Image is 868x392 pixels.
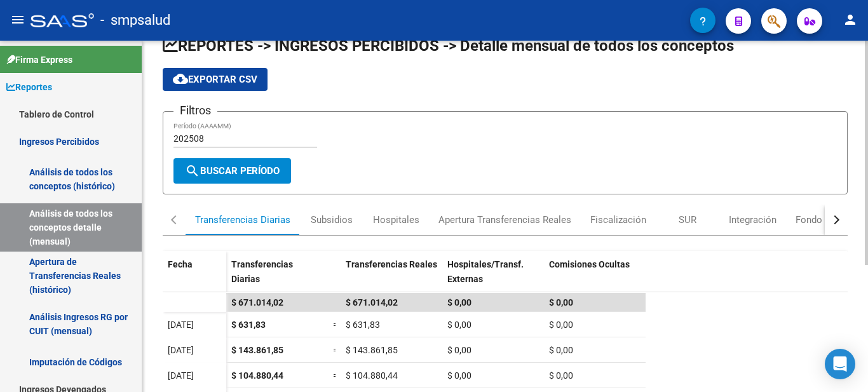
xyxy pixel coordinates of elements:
span: $ 0,00 [447,297,471,308]
div: Transferencias Diarias [195,213,290,227]
span: $ 0,00 [549,297,573,308]
span: = [333,320,338,330]
span: Fecha [168,259,193,269]
span: $ 671.014,02 [231,297,283,308]
span: Buscar Período [185,165,280,177]
div: Fiscalización [590,213,646,227]
mat-icon: cloud_download [173,71,188,86]
span: Transferencias Reales [346,259,437,269]
span: $ 0,00 [447,345,471,355]
span: $ 143.861,85 [231,345,283,355]
span: $ 671.014,02 [346,297,398,308]
mat-icon: menu [10,12,25,27]
span: [DATE] [168,345,194,355]
button: Buscar Período [173,158,291,184]
span: $ 0,00 [447,370,471,381]
div: Subsidios [311,213,353,227]
datatable-header-cell: Transferencias Reales [341,251,442,304]
mat-icon: person [843,12,858,27]
button: Exportar CSV [163,68,268,91]
datatable-header-cell: Hospitales/Transf. Externas [442,251,544,304]
span: - smpsalud [100,6,170,34]
div: SUR [679,213,696,227]
span: [DATE] [168,320,194,330]
span: = [333,370,338,381]
span: Exportar CSV [173,74,257,85]
span: Transferencias Diarias [231,259,293,284]
div: Hospitales [373,213,419,227]
span: [DATE] [168,370,194,381]
datatable-header-cell: Fecha [163,251,226,304]
span: REPORTES -> INGRESOS PERCIBIDOS -> Detalle mensual de todos los conceptos [163,37,734,55]
h3: Filtros [173,102,217,119]
span: $ 104.880,44 [346,370,398,381]
span: $ 0,00 [549,320,573,330]
span: Reportes [6,80,52,94]
span: $ 631,83 [231,320,266,330]
span: $ 631,83 [346,320,380,330]
span: Comisiones Ocultas [549,259,630,269]
span: $ 104.880,44 [231,370,283,381]
span: $ 0,00 [549,370,573,381]
span: $ 0,00 [447,320,471,330]
div: Integración [729,213,776,227]
span: Firma Express [6,53,72,67]
span: $ 143.861,85 [346,345,398,355]
mat-icon: search [185,163,200,179]
div: Open Intercom Messenger [825,349,855,379]
datatable-header-cell: Comisiones Ocultas [544,251,646,304]
span: $ 0,00 [549,345,573,355]
datatable-header-cell: Transferencias Diarias [226,251,328,304]
span: = [333,345,338,355]
div: Apertura Transferencias Reales [438,213,571,227]
span: Hospitales/Transf. Externas [447,259,524,284]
